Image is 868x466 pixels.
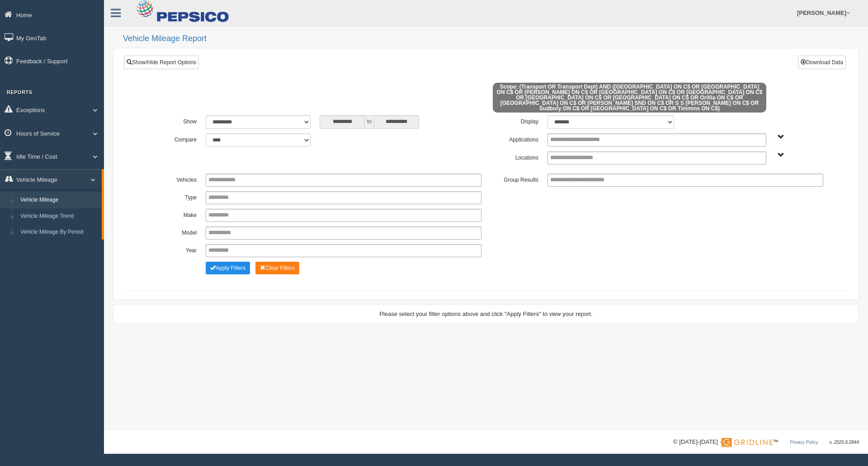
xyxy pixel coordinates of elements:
h2: Vehicle Mileage Report [123,34,859,43]
label: Compare [144,133,201,144]
label: Make [144,209,201,220]
label: Group Results [486,174,543,184]
a: Privacy Policy [790,440,818,445]
button: Download Data [798,56,846,69]
label: Show [144,115,201,126]
label: Model [144,226,201,237]
div: © [DATE]-[DATE] - ™ [673,438,859,447]
label: Type [144,191,201,202]
a: Show/Hide Report Options [124,56,199,69]
a: Vehicle Mileage [16,192,102,208]
div: Please select your filter options above and click "Apply Filters" to view your report. [121,310,851,318]
a: Vehicle Mileage By Period [16,224,102,240]
label: Year [144,244,201,255]
label: Vehicles [144,174,201,184]
span: to [365,115,374,129]
label: Applications [486,133,543,144]
button: Change Filter Options [206,262,250,274]
a: Vehicle Mileage Trend [16,208,102,225]
button: Change Filter Options [255,262,299,274]
label: Display [486,115,543,126]
label: Locations [486,151,543,162]
span: v. 2025.6.2844 [830,440,859,445]
img: Gridline [722,438,773,447]
span: Scope: (Transport OR Transport Dept) AND ([GEOGRAPHIC_DATA] ON C$ OR [GEOGRAPHIC_DATA] ON C$ OR [... [493,83,766,113]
